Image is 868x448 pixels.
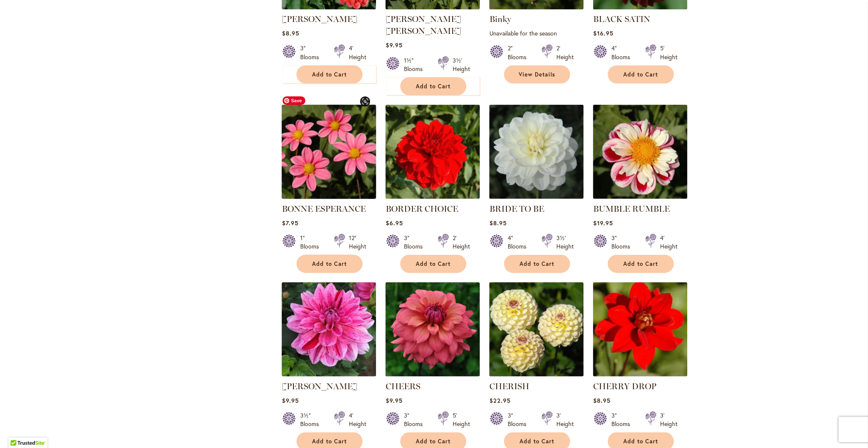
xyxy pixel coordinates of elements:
[385,381,420,391] a: CHEERS
[608,254,674,273] button: Add to Cart
[507,411,531,428] div: 3" Blooms
[385,41,402,49] span: $9.95
[593,219,613,227] span: $19.95
[660,233,677,250] div: 4' Height
[348,411,366,428] div: 4' Height
[282,282,376,376] img: CHA CHING
[507,233,531,250] div: 4" Blooms
[282,396,299,404] span: $9.95
[520,260,554,267] span: Add to Cart
[400,254,466,273] button: Add to Cart
[385,192,480,200] a: BORDER CHOICE
[348,44,366,61] div: 4' Height
[489,381,529,391] a: CHERISH
[504,65,570,83] a: View Details
[282,219,298,227] span: $7.95
[660,411,677,428] div: 3' Height
[400,77,466,95] button: Add to Cart
[660,44,677,61] div: 5' Height
[416,260,451,267] span: Add to Cart
[489,203,544,213] a: BRIDE TO BE
[611,411,635,428] div: 3" Blooms
[296,254,362,273] button: Add to Cart
[593,29,613,37] span: $16.95
[489,282,583,376] img: CHERISH
[623,260,658,267] span: Add to Cart
[300,233,323,250] div: 1" Blooms
[623,71,658,78] span: Add to Cart
[385,14,461,36] a: [PERSON_NAME] [PERSON_NAME]
[404,56,427,73] div: 1½" Blooms
[507,44,531,61] div: 2" Blooms
[300,44,323,61] div: 3" Blooms
[312,71,347,78] span: Add to Cart
[504,254,570,273] button: Add to Cart
[282,381,357,391] a: [PERSON_NAME]
[385,396,402,404] span: $9.95
[282,192,376,200] a: BONNE ESPERANCE
[611,233,635,250] div: 3" Blooms
[416,82,451,90] span: Add to Cart
[348,233,366,250] div: 12" Height
[593,381,656,391] a: CHERRY DROP
[593,370,687,378] a: CHERRY DROP
[593,282,687,376] img: CHERRY DROP
[416,437,451,445] span: Add to Cart
[489,104,583,199] img: BRIDE TO BE
[300,411,323,428] div: 3½" Blooms
[593,192,687,200] a: BUMBLE RUMBLE
[404,411,427,428] div: 3" Blooms
[385,282,480,376] img: CHEERS
[593,3,687,11] a: BLACK SATIN
[623,437,658,445] span: Add to Cart
[312,437,347,445] span: Add to Cart
[611,44,635,61] div: 4" Blooms
[282,203,365,213] a: BONNE ESPERANCE
[489,3,583,11] a: Binky
[593,104,687,199] img: BUMBLE RUMBLE
[556,411,573,428] div: 3' Height
[282,29,299,37] span: $8.95
[489,396,510,404] span: $22.95
[282,14,357,24] a: [PERSON_NAME]
[556,233,573,250] div: 3½' Height
[489,370,583,378] a: CHERISH
[282,3,376,11] a: BENJAMIN MATTHEW
[556,44,573,61] div: 2' Height
[593,396,610,404] span: $8.95
[385,203,458,213] a: BORDER CHOICE
[279,102,379,201] img: BONNE ESPERANCE
[385,219,403,227] span: $6.95
[489,192,583,200] a: BRIDE TO BE
[385,3,480,11] a: BETTY ANNE
[452,56,470,73] div: 3½' Height
[282,370,376,378] a: CHA CHING
[593,14,650,24] a: BLACK SATIN
[6,418,30,442] iframe: Launch Accessibility Center
[312,260,347,267] span: Add to Cart
[404,233,427,250] div: 3" Blooms
[489,219,506,227] span: $8.95
[489,29,583,37] p: Unavailable for the season
[519,71,555,78] span: View Details
[385,370,480,378] a: CHEERS
[520,437,554,445] span: Add to Cart
[452,233,470,250] div: 2' Height
[593,203,669,213] a: BUMBLE RUMBLE
[282,96,305,105] span: Save
[452,411,470,428] div: 5' Height
[296,65,362,83] button: Add to Cart
[489,14,511,24] a: Binky
[608,65,674,83] button: Add to Cart
[385,104,480,199] img: BORDER CHOICE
